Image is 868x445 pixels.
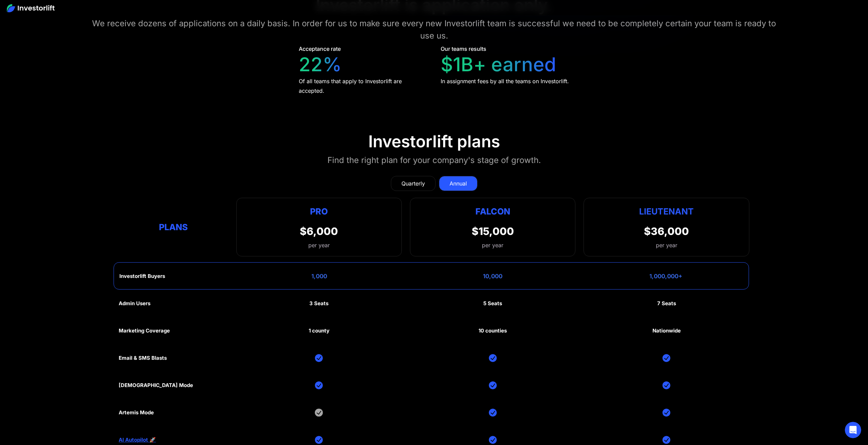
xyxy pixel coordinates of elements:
div: Quarterly [401,179,425,188]
div: $6,000 [300,225,338,237]
div: 5 Seats [483,300,502,307]
div: Email & SMS Blasts [119,355,167,361]
div: 1 county [309,328,329,334]
div: 7 Seats [657,300,676,307]
div: Pro [300,205,338,218]
div: Find the right plan for your company's stage of growth. [327,154,541,166]
iframe: Intercom live chat [845,422,861,438]
div: Falcon [475,205,510,218]
p: The team can also help [33,9,85,15]
div: Admin Users [119,300,150,307]
div: Name [14,37,122,44]
input: Phone number [14,93,122,106]
div: [DEMOGRAPHIC_DATA] Mode [119,382,193,388]
div: Nationwide [652,328,681,334]
div: 10 counties [479,328,507,334]
div: Of all teams that apply to Investorlift are accepted. [299,76,428,95]
div: 10,000 [483,273,502,280]
button: Home [107,3,120,16]
div: Lift AI says… [5,72,131,120]
div: Lift AI says… [5,25,131,72]
div: 1,000 [311,273,327,280]
img: Profile image for Lift AI [19,4,30,15]
div: Close [120,3,132,15]
div: Artemis Mode [119,410,154,416]
h1: Lift AI [33,3,49,9]
strong: Lieutenant [639,206,694,217]
div: Thank you!Our team will contact you as soon as possible.Lift AI • 1m ago [5,167,112,199]
div: 1,000,000+ [649,273,682,280]
div: Investorlift Buyers [119,273,165,279]
div: $36,000 [644,225,689,237]
input: Enter your email [14,140,122,154]
div: per year [656,241,677,249]
div: per year [300,241,338,249]
a: AI Autopilot 🚀 [119,437,156,443]
div: Lift AI says… [5,167,131,214]
div: Lift AI says… [5,120,131,167]
div: per year [482,241,503,249]
div: Plans [119,220,228,234]
div: Investorlift plans [368,132,500,151]
div: Phone [14,84,122,91]
div: In assignment fees by all the teams on Investorlift. [441,76,569,86]
div: 3 Seats [309,300,328,307]
div: We receive dozens of applications on a daily basis. In order for us to make sure every new Invest... [87,17,781,42]
div: $15,000 [472,225,514,237]
div: Email [14,132,122,138]
div: Marketing Coverage [119,328,170,334]
div: Annual [450,179,467,188]
button: go back [4,3,17,16]
div: Our team will contact you as soon as possible. [11,181,106,194]
div: Thank you! [11,171,106,178]
div: 22% [299,53,342,76]
input: Name [14,45,122,59]
div: Acceptance rate [299,45,341,53]
div: Lift AI • 1m ago [11,200,44,204]
div: Our teams results [441,45,486,53]
div: $1B+ earned [441,53,556,76]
